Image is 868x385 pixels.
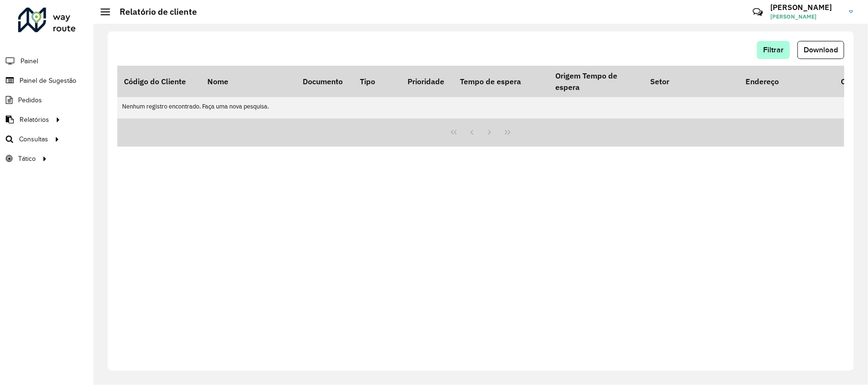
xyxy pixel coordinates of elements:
[770,3,842,12] h3: [PERSON_NAME]
[19,134,48,144] span: Consultas
[739,66,835,97] th: Endereço
[117,66,201,97] th: Código do Cliente
[18,95,42,105] span: Pedidos
[18,154,36,164] span: Tático
[549,66,644,97] th: Origem Tempo de espera
[20,115,49,125] span: Relatórios
[20,76,76,86] span: Painel de Sugestão
[110,7,197,17] h2: Relatório de cliente
[296,66,353,97] th: Documento
[797,41,844,59] button: Download
[747,2,768,22] a: Contato Rápido
[453,66,549,97] th: Tempo de espera
[353,66,401,97] th: Tipo
[804,46,838,54] span: Download
[763,46,784,54] span: Filtrar
[770,12,842,21] span: [PERSON_NAME]
[20,56,38,66] span: Painel
[757,41,790,59] button: Filtrar
[644,66,739,97] th: Setor
[201,66,296,97] th: Nome
[401,66,453,97] th: Prioridade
